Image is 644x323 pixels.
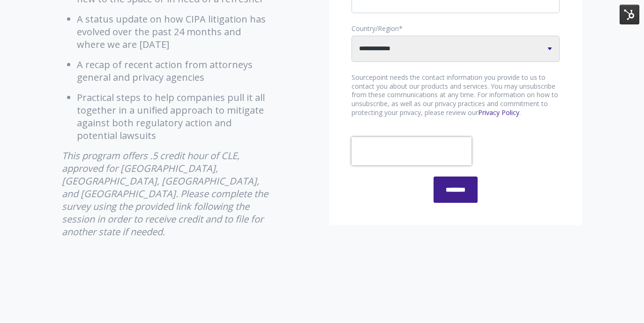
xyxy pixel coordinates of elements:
[620,5,639,24] img: HubSpot Tools Menu Toggle
[77,91,270,142] li: Practical steps to help companies pull it all together in a unified approach to mitigate against ...
[77,58,270,84] li: A recap of recent action from attorneys general and privacy agencies
[77,13,270,51] li: A status update on how CIPA litigation has evolved over the past 24 months and where we are [DATE]
[352,24,399,33] span: Country/Region
[352,137,472,165] iframe: reCAPTCHA
[352,73,560,118] p: Sourcepoint needs the contact information you provide to us to contact you about our products and...
[62,149,268,238] em: This program offers .5 credit hour of CLE, approved for [GEOGRAPHIC_DATA], [GEOGRAPHIC_DATA], [GE...
[478,108,519,117] a: Privacy Policy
